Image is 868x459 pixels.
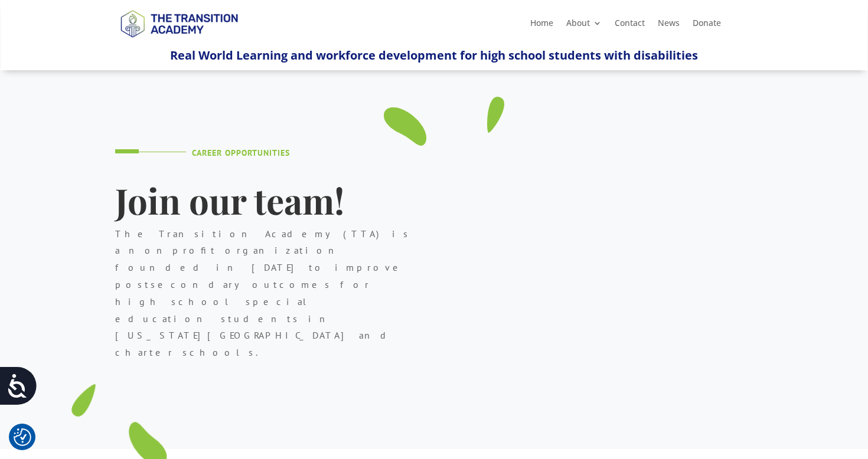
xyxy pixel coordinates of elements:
img: TTA Brand_TTA Primary Logo_Horizontal_Light BG [115,2,243,44]
span: Real World Learning and workforce development for high school students with disabilities [170,47,698,63]
p: The Transition Academy (TTA) is a nonprofit organization founded in [DATE] to improve postseconda... [115,225,416,361]
button: Cookie Settings [14,428,31,446]
a: News [658,19,680,32]
img: Revisit consent button [14,428,31,446]
a: Home [530,19,553,32]
a: Contact [615,19,645,32]
a: Logo-Noticias [115,35,243,47]
img: tutor-09_green [384,97,504,146]
h1: Join our team! [115,181,416,225]
h4: Career Opportunities [192,149,416,163]
a: About [566,19,602,32]
a: Donate [693,19,721,32]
